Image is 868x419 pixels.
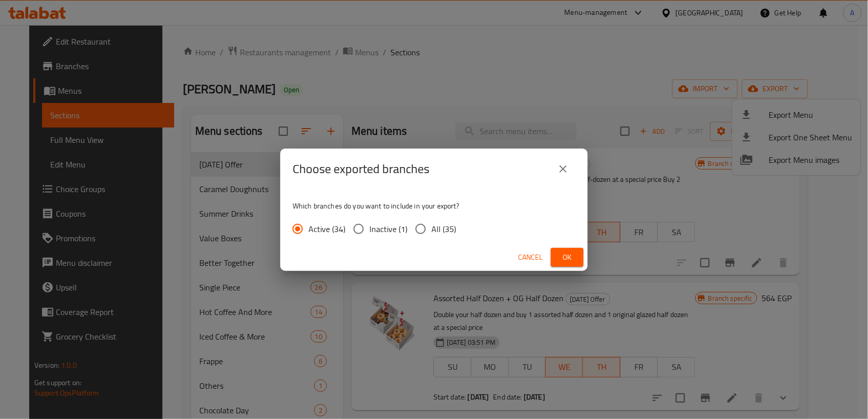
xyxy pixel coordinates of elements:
h2: Choose exported branches [293,161,429,177]
button: close [551,157,575,181]
span: Active (34) [308,223,345,235]
span: Inactive (1) [369,223,407,235]
span: All (35) [431,223,456,235]
span: Cancel [518,251,543,264]
button: Ok [551,248,584,267]
span: Ok [559,251,575,264]
p: Which branches do you want to include in your export? [293,201,575,211]
button: Cancel [514,248,547,267]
